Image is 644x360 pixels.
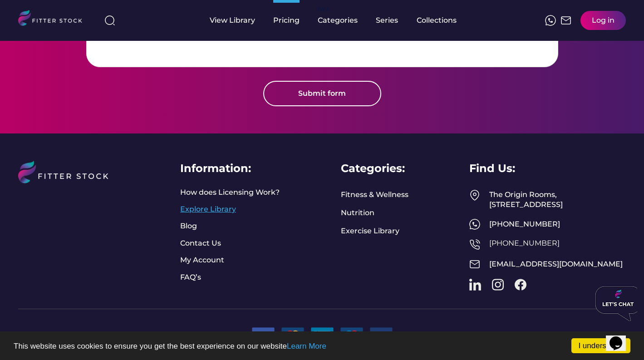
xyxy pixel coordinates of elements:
[311,327,334,341] img: 22.png
[575,330,626,340] a: Privacy Policy
[469,259,480,270] img: Frame%2051.svg
[341,226,399,236] a: Exercise Library
[18,330,245,340] a: FITTER STOCK © 2023
[318,15,358,25] div: Categories
[489,260,623,268] a: [EMAIL_ADDRESS][DOMAIN_NAME]
[495,330,566,340] a: Terms & Conditions
[273,15,300,25] div: Pricing
[341,190,408,200] a: Fitness & Wellness
[263,81,381,106] button: Submit form
[370,327,393,341] img: 9.png
[417,15,457,25] div: Collections
[592,283,637,325] iframe: chat widget
[545,15,556,26] img: meteor-icons_whatsapp%20%281%29.svg
[281,327,304,341] img: 2.png
[180,272,203,282] a: FAQ’s
[376,15,398,25] div: Series
[341,161,405,176] div: Categories:
[469,219,480,230] img: meteor-icons_whatsapp%20%281%29.svg
[469,239,480,250] img: Frame%2050.svg
[180,221,203,231] a: Blog
[180,161,251,176] div: Information:
[341,208,374,218] a: Nutrition
[180,204,236,214] a: Explore Library
[489,190,626,210] div: The Origin Rooms, [STREET_ADDRESS]
[489,239,560,247] a: [PHONE_NUMBER]
[180,187,280,197] a: How does Licensing Work?
[469,161,515,176] div: Find Us:
[571,338,630,353] a: I understand!
[252,327,275,341] img: 1.png
[469,190,480,201] img: Frame%2049.svg
[606,324,635,351] iframe: chat widget
[180,255,224,265] a: My Account
[318,5,329,14] div: fvck
[180,238,221,248] a: Contact Us
[104,15,115,26] img: search-normal%203.svg
[4,4,49,38] img: Chat attention grabber
[560,15,571,26] img: Frame%2051.svg
[489,219,626,229] div: [PHONE_NUMBER]
[287,342,326,350] a: Learn More
[18,10,90,29] img: LOGO.svg
[14,342,630,350] p: This website uses cookies to ensure you get the best experience on our website
[18,161,119,206] img: LOGO%20%281%29.svg
[340,327,363,341] img: 3.png
[592,15,615,25] div: Log in
[210,15,255,25] div: View Library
